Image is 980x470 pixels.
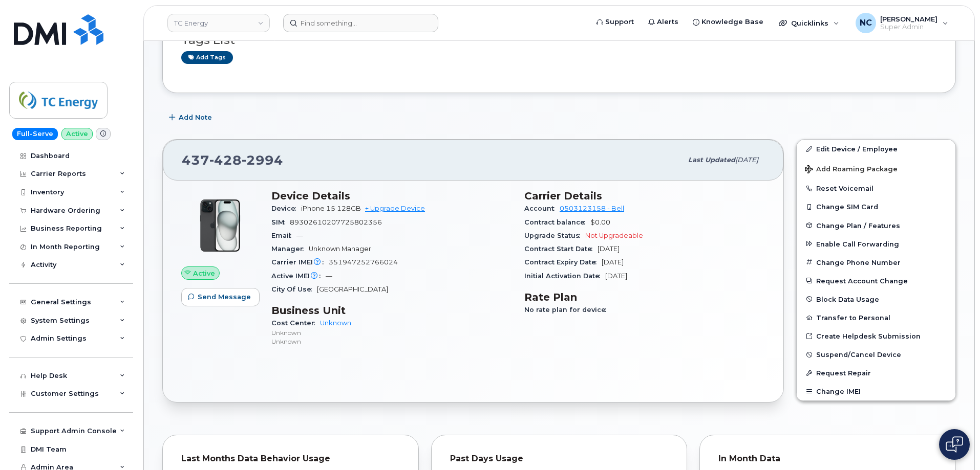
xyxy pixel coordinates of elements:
[524,205,560,212] span: Account
[797,364,955,382] button: Request Repair
[179,113,212,122] span: Add Note
[198,292,251,302] span: Send Message
[602,258,624,266] span: [DATE]
[590,218,610,226] span: $0.00
[271,285,317,293] span: City Of Use
[797,345,955,364] button: Suspend/Cancel Device
[946,436,963,453] img: Open chat
[585,232,643,239] span: Not Upgradeable
[686,12,771,32] a: Knowledge Base
[805,165,898,175] span: Add Roaming Package
[797,158,955,179] button: Add Roaming Package
[181,34,937,47] h3: Tags List
[657,17,678,27] span: Alerts
[718,454,937,464] div: In Month Data
[797,327,955,345] a: Create Helpdesk Submission
[797,235,955,253] button: Enable Call Forwarding
[816,221,900,229] span: Change Plan / Features
[271,272,326,280] span: Active IMEI
[162,108,221,127] button: Add Note
[735,156,758,164] span: [DATE]
[320,319,351,327] a: Unknown
[701,17,763,27] span: Knowledge Base
[182,152,283,168] span: 437
[301,205,361,212] span: iPhone 15 128GB
[605,17,634,27] span: Support
[589,12,641,32] a: Support
[329,258,398,266] span: 351947252766024
[797,272,955,290] button: Request Account Change
[791,19,828,27] span: Quicklinks
[524,291,765,303] h3: Rate Plan
[797,290,955,308] button: Block Data Usage
[181,288,260,306] button: Send Message
[271,232,296,239] span: Email
[209,152,242,168] span: 428
[271,328,512,337] p: Unknown
[450,454,669,464] div: Past Days Usage
[271,319,320,327] span: Cost Center
[598,245,620,253] span: [DATE]
[605,272,627,280] span: [DATE]
[271,218,290,226] span: SIM
[365,205,425,212] a: + Upgrade Device
[524,190,765,202] h3: Carrier Details
[797,382,955,400] button: Change IMEI
[290,218,382,226] span: 89302610207725802356
[271,205,301,212] span: Device
[860,17,872,29] span: NC
[641,12,686,32] a: Alerts
[242,152,283,168] span: 2994
[816,240,899,248] span: Enable Call Forwarding
[181,51,233,64] a: Add tags
[560,205,624,212] a: 0503123158 - Bell
[880,15,938,23] span: [PERSON_NAME]
[688,156,735,164] span: Last updated
[524,218,590,226] span: Contract balance
[283,14,438,32] input: Find something...
[848,13,955,33] div: Nicholas Capella
[772,13,846,33] div: Quicklinks
[797,179,955,197] button: Reset Voicemail
[167,14,270,32] a: TC Energy
[524,245,598,253] span: Contract Start Date
[271,337,512,346] p: Unknown
[326,272,332,280] span: —
[524,272,605,280] span: Initial Activation Date
[797,253,955,272] button: Change Phone Number
[524,258,602,266] span: Contract Expiry Date
[189,195,251,256] img: iPhone_15_Black.png
[271,245,309,253] span: Manager
[271,304,512,317] h3: Business Unit
[880,23,938,31] span: Super Admin
[271,190,512,202] h3: Device Details
[797,216,955,235] button: Change Plan / Features
[193,268,215,278] span: Active
[317,285,388,293] span: [GEOGRAPHIC_DATA]
[797,308,955,327] button: Transfer to Personal
[271,258,329,266] span: Carrier IMEI
[309,245,371,253] span: Unknown Manager
[524,232,585,239] span: Upgrade Status
[296,232,303,239] span: —
[797,197,955,216] button: Change SIM Card
[797,140,955,158] a: Edit Device / Employee
[816,351,901,359] span: Suspend/Cancel Device
[524,306,611,314] span: No rate plan for device
[181,454,400,464] div: Last Months Data Behavior Usage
